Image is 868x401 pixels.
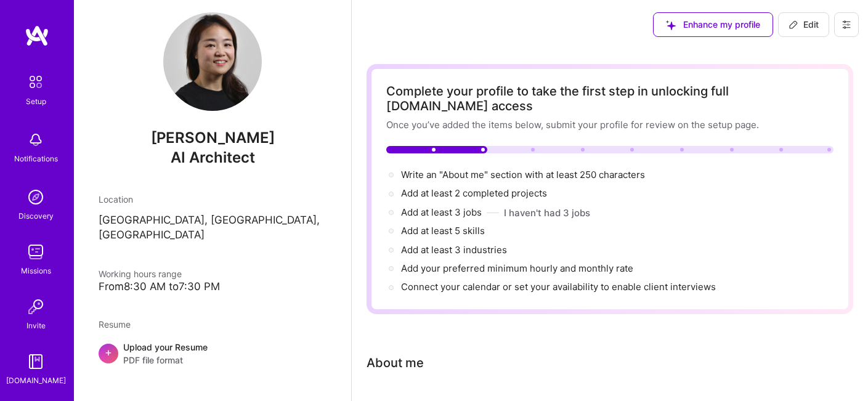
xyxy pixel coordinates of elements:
[23,294,48,319] img: Invite
[99,269,182,279] span: Working hours range
[163,12,262,111] img: User Avatar
[99,193,327,206] div: Location
[99,280,327,293] div: From 8:30 AM to 7:30 PM
[778,12,829,37] button: Edit
[23,240,48,264] img: teamwork
[23,349,48,374] img: guide book
[401,187,547,199] span: Add at least 2 completed projects
[666,20,676,30] i: icon SuggestedTeams
[401,281,716,293] span: Connect your calendar or set your availability to enable client interviews
[123,354,208,367] span: PDF file format
[23,128,48,152] img: bell
[401,169,647,180] span: Write an "About me" section with at least 250 characters
[105,346,112,358] span: +
[653,12,773,37] button: Enhance my profile
[23,69,49,95] img: setup
[401,206,482,218] span: Add at least 3 jobs
[18,209,54,222] div: Discovery
[401,262,633,274] span: Add your preferred minimum hourly and monthly rate
[666,18,760,31] span: Enhance my profile
[789,18,819,31] span: Edit
[14,152,58,165] div: Notifications
[26,319,46,332] div: Invite
[21,264,51,277] div: Missions
[99,319,131,330] span: Resume
[123,341,208,367] div: Upload your Resume
[386,118,834,131] div: Once you’ve added the items below, submit your profile for review on the setup page.
[99,213,327,243] p: [GEOGRAPHIC_DATA], [GEOGRAPHIC_DATA], [GEOGRAPHIC_DATA]
[6,374,66,387] div: [DOMAIN_NAME]
[386,84,834,113] div: Complete your profile to take the first step in unlocking full [DOMAIN_NAME] access
[504,206,590,219] button: I haven't had 3 jobs
[171,148,255,166] span: AI Architect
[23,185,48,209] img: discovery
[99,129,327,147] span: [PERSON_NAME]
[26,95,46,108] div: Setup
[401,244,507,256] span: Add at least 3 industries
[401,225,485,237] span: Add at least 5 skills
[367,354,424,372] div: About me
[99,341,327,367] div: +Upload your ResumePDF file format
[25,25,49,47] img: logo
